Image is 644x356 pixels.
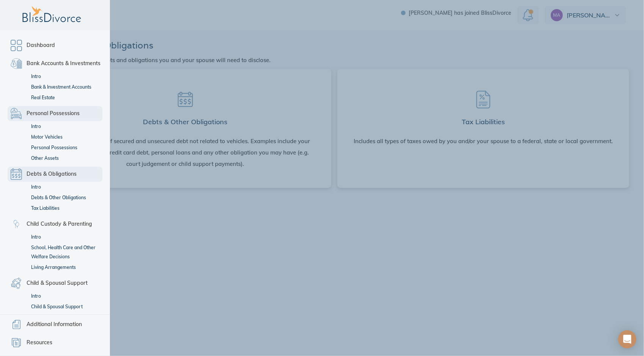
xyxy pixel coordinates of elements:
span: Additional Information [27,320,82,329]
a: Intro [27,72,102,81]
a: Bank & Investment Accounts [27,83,102,92]
a: Intro [27,233,102,242]
a: Child & Spousal Support [8,276,102,291]
a: Debts & Other Obligations [27,193,102,202]
a: Debts & Obligations [8,167,102,182]
a: Motor Vehicles [27,133,102,142]
a: Intro [27,183,102,192]
span: Personal Possessions [27,109,80,118]
a: Intro [27,122,102,131]
span: Bank Accounts & Investments [27,59,100,68]
a: Intro [27,292,102,301]
span: Dashboard [27,41,55,50]
a: Resources [8,335,102,350]
a: Real Estate [27,93,102,102]
a: School, Health Care and Other Welfare Decisions [27,243,102,261]
span: Resources [27,338,52,347]
a: Dashboard [8,38,102,53]
a: Tax Liabilities [27,204,102,213]
a: Child & Spousal Support [27,302,102,311]
a: Additional Information [8,317,102,332]
span: Child Custody & Parenting [27,220,92,229]
span: Child & Spousal Support [27,279,88,288]
a: Child Custody & Parenting [8,217,102,232]
div: Open Intercom Messenger [618,330,636,348]
a: Personal Possessions [27,143,102,152]
a: Personal Possessions [8,106,102,121]
a: Other Assets [27,154,102,163]
a: Bank Accounts & Investments [8,56,102,71]
a: Living Arrangements [27,263,102,272]
span: Debts & Obligations [27,170,77,179]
